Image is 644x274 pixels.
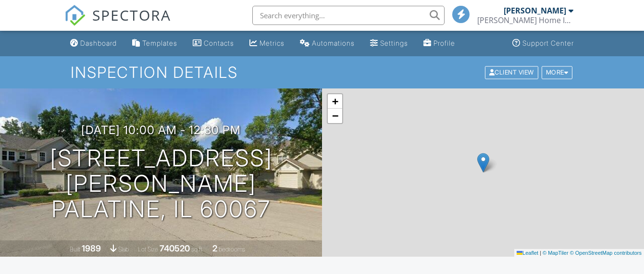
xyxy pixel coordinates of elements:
[71,64,573,81] h1: Inspection Details
[118,246,129,253] span: slab
[142,39,177,47] div: Templates
[328,109,342,123] a: Zoom out
[160,243,190,253] div: 740520
[138,246,158,253] span: Lot Size
[246,35,288,52] a: Metrics
[64,5,86,26] img: The Best Home Inspection Software - Spectora
[380,39,408,47] div: Settings
[312,39,355,47] div: Automations
[212,243,217,253] div: 2
[542,66,573,79] div: More
[128,35,181,52] a: Templates
[66,35,121,52] a: Dashboard
[70,246,80,253] span: Built
[484,68,541,75] a: Client View
[477,15,573,25] div: Meadows Home Inspections
[92,5,171,25] span: SPECTORA
[522,39,574,47] div: Support Center
[433,39,455,47] div: Profile
[80,39,117,47] div: Dashboard
[366,35,412,52] a: Settings
[504,6,566,15] div: [PERSON_NAME]
[260,39,285,47] div: Metrics
[570,250,642,256] a: © OpenStreetMap contributors
[420,35,459,52] a: Company Profile
[64,13,171,33] a: SPECTORA
[543,250,569,256] a: © MapTiler
[485,66,538,79] div: Client View
[332,95,338,107] span: +
[508,35,578,52] a: Support Center
[328,94,342,109] a: Zoom in
[189,35,238,52] a: Contacts
[296,35,359,52] a: Automations (Basic)
[219,246,245,253] span: bedrooms
[191,246,203,253] span: sq.ft.
[517,250,538,256] a: Leaflet
[15,146,307,222] h1: [STREET_ADDRESS][PERSON_NAME] Palatine, IL 60067
[477,153,489,173] img: Marker
[81,124,241,137] h3: [DATE] 10:00 am - 12:30 pm
[540,250,541,256] span: |
[82,243,101,253] div: 1989
[204,39,234,47] div: Contacts
[332,110,338,122] span: −
[252,6,445,25] input: Search everything...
